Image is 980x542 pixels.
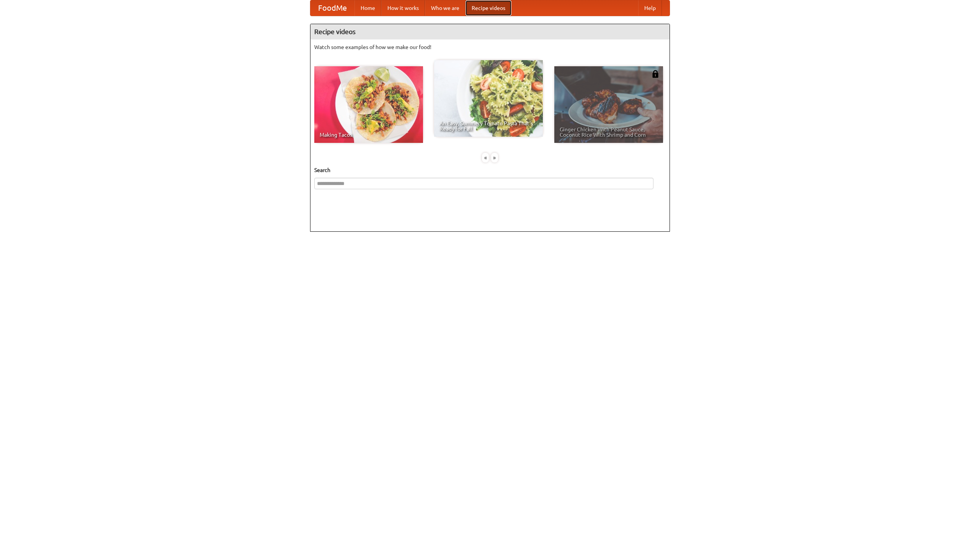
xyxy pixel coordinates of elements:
img: 483408.png [652,70,659,78]
div: » [491,153,498,162]
h5: Search [314,166,666,174]
div: « [482,153,489,162]
p: Watch some examples of how we make our food! [314,43,666,51]
a: An Easy, Summery Tomato Pasta That's Ready for Fall [434,60,543,137]
a: Recipe videos [465,0,511,16]
h4: Recipe videos [310,24,670,39]
span: Making Tacos [320,132,418,138]
a: How it works [381,0,425,16]
span: An Easy, Summery Tomato Pasta That's Ready for Fall [439,121,537,131]
a: Home [354,0,381,16]
a: Making Tacos [314,66,423,143]
a: Who we are [425,0,465,16]
a: FoodMe [310,0,354,16]
a: Help [638,0,662,16]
